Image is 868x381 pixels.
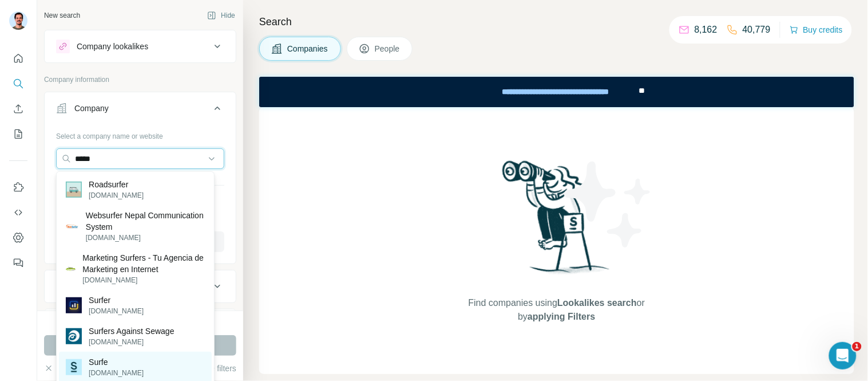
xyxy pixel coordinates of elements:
p: Surfe [89,356,144,368]
button: Enrich CSV [9,99,27,119]
p: [DOMAIN_NAME] [89,337,174,347]
span: Lookalikes search [557,298,637,308]
button: Dashboard [9,227,27,248]
p: [DOMAIN_NAME] [89,368,144,378]
button: Buy credits [790,22,843,38]
p: Marketing Surfers - Tu Agencia de Marketing en Internet [82,252,205,275]
button: Feedback [9,253,27,273]
button: Search [9,73,27,94]
p: 8,162 [695,23,718,37]
button: Company lookalikes [45,33,236,60]
img: Surfe Illustration - Woman searching with binoculars [497,158,616,285]
img: Surfe Illustration - Stars [557,153,660,256]
img: Roadsurfer [66,182,82,198]
img: Avatar [9,11,27,30]
div: Company [74,103,109,114]
button: Industry [45,273,236,300]
p: Roadsurfer [89,179,144,190]
div: Select a company name or website [56,127,224,142]
img: Surfer [66,297,82,313]
button: Company [45,95,236,127]
button: My lists [9,124,27,144]
span: Find companies using or by [465,296,648,324]
h4: Search [259,14,854,30]
p: Surfer [89,294,144,306]
div: New search [44,10,80,21]
iframe: Intercom live chat [829,342,857,370]
img: Surfe [66,359,82,375]
img: Marketing Surfers - Tu Agencia de Marketing en Internet [66,267,76,271]
span: applying Filters [528,312,595,321]
p: [DOMAIN_NAME] [89,306,144,316]
iframe: Banner [259,77,854,107]
button: Clear [44,363,77,374]
button: Hide [199,7,243,24]
p: Surfers Against Sewage [89,325,174,337]
span: Companies [287,43,329,54]
button: Use Surfe API [9,202,27,223]
img: Websurfer Nepal Communication System [66,220,79,233]
p: Websurfer Nepal Communication System [86,210,205,233]
button: Use Surfe on LinkedIn [9,177,27,198]
span: People [375,43,401,54]
button: Quick start [9,48,27,69]
span: 1 [853,342,862,351]
p: Company information [44,74,236,85]
div: Company lookalikes [77,41,148,52]
p: [DOMAIN_NAME] [82,275,205,285]
p: [DOMAIN_NAME] [89,190,144,201]
p: [DOMAIN_NAME] [86,233,205,243]
img: Surfers Against Sewage [66,328,82,344]
p: 40,779 [743,23,771,37]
